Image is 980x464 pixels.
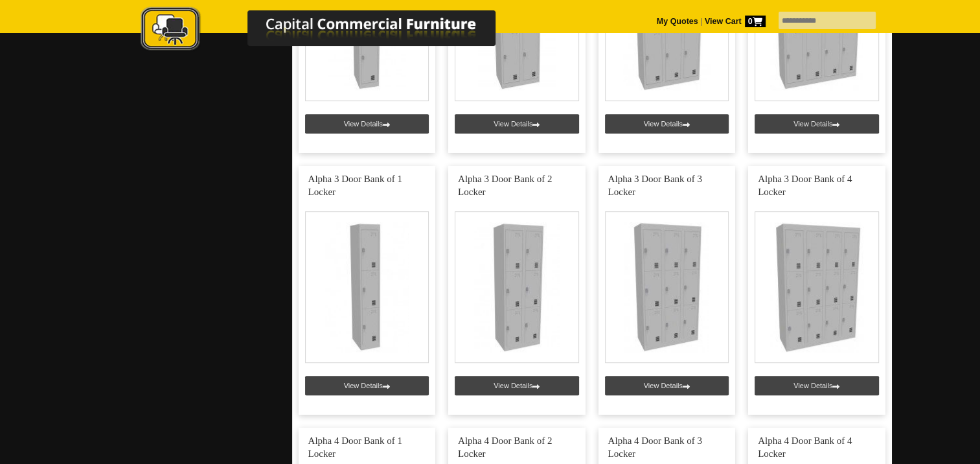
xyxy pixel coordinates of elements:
[105,6,558,54] img: Capital Commercial Furniture Logo
[745,16,766,27] span: 0
[105,6,558,58] a: Capital Commercial Furniture Logo
[705,17,766,26] strong: View Cart
[657,17,698,26] a: My Quotes
[702,17,765,26] a: View Cart0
